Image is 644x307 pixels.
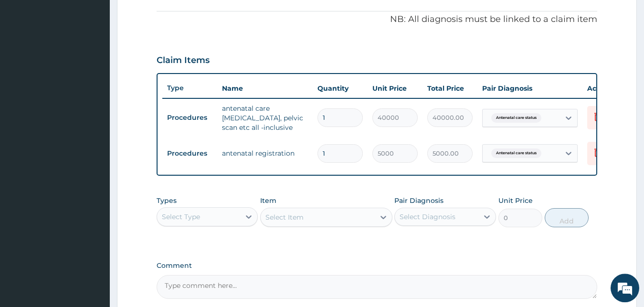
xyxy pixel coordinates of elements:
[157,55,210,66] h3: Claim Items
[491,113,541,123] span: Antenatal care status
[368,79,422,98] th: Unit Price
[491,148,541,158] span: Antenatal care status
[545,208,589,227] button: Add
[157,13,598,26] p: NB: All diagnosis must be linked to a claim item
[498,196,533,205] label: Unit Price
[217,144,313,163] td: antenatal registration
[477,79,582,98] th: Pair Diagnosis
[157,197,177,205] label: Types
[162,109,217,127] td: Procedures
[50,53,160,66] div: Chat with us now
[422,79,477,98] th: Total Price
[400,212,455,222] div: Select Diagnosis
[157,5,179,28] div: Minimize live chat window
[157,262,598,270] label: Comment
[260,196,276,205] label: Item
[217,99,313,137] td: antenatal care [MEDICAL_DATA], pelvic scan etc all -inclusive
[394,196,443,205] label: Pair Diagnosis
[55,93,132,189] span: We're online!
[582,79,630,98] th: Actions
[162,145,217,162] td: Procedures
[217,79,313,98] th: Name
[162,212,200,222] div: Select Type
[18,48,39,72] img: d_794563401_company_1708531726252_794563401
[313,79,368,98] th: Quantity
[162,79,217,97] th: Type
[5,205,182,239] textarea: Type your message and hit 'Enter'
